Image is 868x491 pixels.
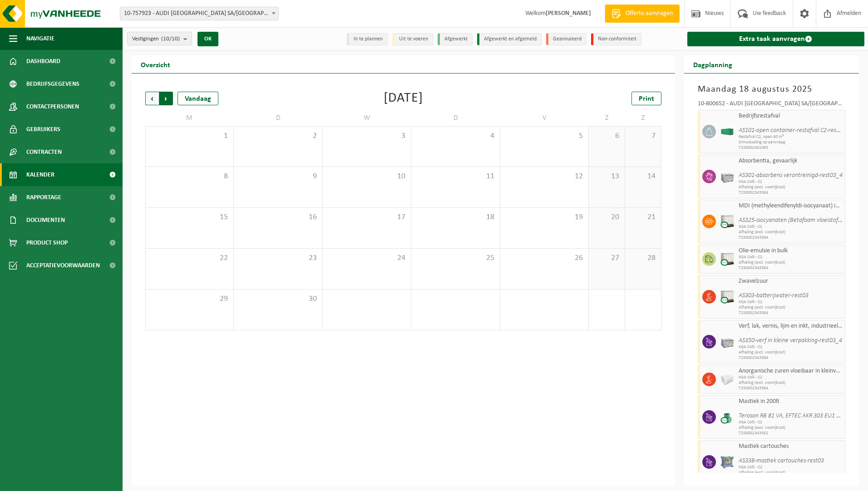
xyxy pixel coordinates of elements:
[593,253,620,263] span: 27
[739,185,843,190] span: Afhaling (excl. voorrijkost)
[26,231,68,254] span: Product Shop
[698,101,846,110] div: 10-800652 - AUDI [GEOGRAPHIC_DATA] SA/[GEOGRAPHIC_DATA]-AFVALPARK C2-INGANG 1 - VORST
[197,32,218,46] button: OK
[739,113,843,120] span: Bedrijfsrestafval
[323,110,411,126] td: W
[26,95,79,118] span: Contactpersonen
[26,163,54,186] span: Kalender
[546,33,587,45] li: Geannuleerd
[416,131,495,141] span: 4
[26,27,54,50] span: Navigatie
[234,110,322,126] td: D
[739,337,842,344] i: AS350-verf in kleine verpakking-rest03_4
[720,373,734,386] img: PB-LB-0680-HPE-GY-02
[739,375,843,380] span: KGA Colli - C2
[416,172,495,182] span: 11
[327,172,406,182] span: 10
[720,128,734,135] img: HK-XC-40-GN-00
[739,127,851,134] i: AS101-open container-restafval C2-rest05_4
[238,294,317,304] span: 30
[26,118,60,141] span: Gebruikers
[589,110,625,126] td: Z
[739,202,843,210] span: MDI (methyleendifenyldi-isocyanaat) in IBC
[739,260,843,265] span: Afhaling (excl. voorrijkost)
[739,292,809,299] i: AS303-batterijwater-rest03
[739,344,843,350] span: KGA Colli - C2
[605,5,680,23] a: Offerte aanvragen
[739,465,843,470] span: KGA Colli - C2
[438,33,473,45] li: Afgewerkt
[132,55,179,73] h2: Overzicht
[739,386,843,391] span: T250002343584
[505,131,584,141] span: 5
[26,209,65,231] span: Documenten
[739,145,843,151] span: T250002401093
[347,33,388,45] li: In te plannen
[739,224,843,230] span: KGA Colli - C2
[416,212,495,222] span: 18
[739,300,843,305] span: KGA Colli - C2
[238,212,317,222] span: 16
[416,253,495,263] span: 25
[720,215,734,228] img: PB-IC-CU
[546,10,591,17] strong: [PERSON_NAME]
[698,83,846,96] h3: Maandag 18 augustus 2025
[631,92,661,105] a: Print
[127,32,192,45] button: Vestigingen(10/10)
[623,9,675,18] span: Offerte aanvragen
[26,186,61,209] span: Rapportage
[739,420,843,425] span: KGA Colli - C2
[739,310,843,316] span: T250002343584
[593,212,620,222] span: 20
[145,110,234,126] td: M
[739,140,843,145] span: Omwisseling op aanvraag
[327,253,406,263] span: 24
[739,457,824,464] i: AS338-mastiek cartouches-rest03
[739,172,843,179] i: AS301-absorbens verontreinigd-rest03_4
[238,253,317,263] span: 23
[384,92,423,105] div: [DATE]
[178,92,218,105] div: Vandaag
[238,172,317,182] span: 9
[630,212,656,222] span: 21
[739,278,843,285] span: Zwavelzuur
[720,410,734,424] img: PB-OT-0200-CU
[739,470,843,476] span: Afhaling (excl. voorrijkost)
[477,33,542,45] li: Afgewerkt en afgemeld
[630,253,656,263] span: 28
[161,36,180,42] count: (10/10)
[630,172,656,182] span: 14
[26,50,60,73] span: Dashboard
[739,368,843,375] span: Anorganische zuren vloeibaar in kleinverpakking
[739,235,843,241] span: T250002343584
[26,141,62,163] span: Contracten
[720,290,734,304] img: PB-IC-CU
[150,294,229,304] span: 29
[720,335,734,349] img: PB-LB-0680-HPE-GY-11
[150,172,229,182] span: 8
[145,92,159,105] span: Vorige
[593,172,620,182] span: 13
[739,230,843,235] span: Afhaling (excl. voorrijkost)
[720,170,734,183] img: PB-LB-0680-HPE-GY-11
[159,92,173,105] span: Volgende
[739,398,843,405] span: Mastiek in 200lt
[739,425,843,431] span: Afhaling (excl. voorrijkost)
[625,110,661,126] td: Z
[739,134,843,140] span: Restafval C2, open 40 m³
[739,157,843,165] span: Absorbentia, gevaarlijk
[505,212,584,222] span: 19
[739,431,843,436] span: T250002343582
[150,131,229,141] span: 1
[739,247,843,255] span: Olie-emulsie in bulk
[739,255,843,260] span: KGA Colli - C2
[739,380,843,386] span: Afhaling (excl. voorrijkost)
[739,355,843,361] span: T250002343584
[327,212,406,222] span: 17
[120,7,278,20] span: 10-757923 - AUDI BRUSSELS SA/NV - VORST
[26,254,100,277] span: Acceptatievoorwaarden
[720,455,734,469] img: PB-AP-0800-MET-02-01
[739,179,843,185] span: KGA Colli - C2
[26,73,79,95] span: Bedrijfsgegevens
[150,212,229,222] span: 15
